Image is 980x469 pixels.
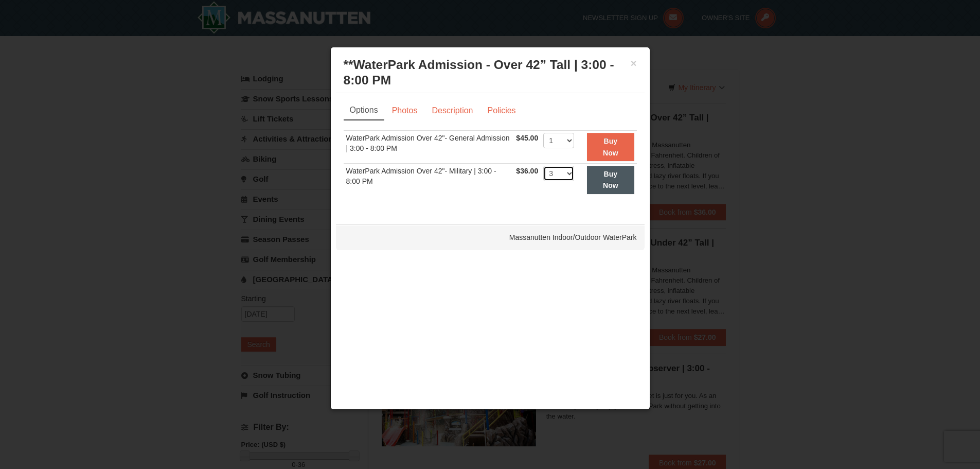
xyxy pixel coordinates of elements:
span: $45.00 [516,134,538,142]
span: $36.00 [516,167,538,175]
a: Options [344,101,384,120]
button: Buy Now [587,133,634,161]
a: Policies [480,101,522,120]
a: Description [425,101,479,120]
strong: Buy Now [603,137,618,157]
td: WaterPark Admission Over 42"- Military | 3:00 - 8:00 PM [344,163,514,196]
td: WaterPark Admission Over 42"- General Admission | 3:00 - 8:00 PM [344,131,514,164]
button: × [631,58,637,68]
strong: Buy Now [603,170,618,189]
div: Massanutten Indoor/Outdoor WaterPark [336,224,645,250]
button: Buy Now [587,166,634,194]
a: Photos [385,101,424,120]
h3: **WaterPark Admission - Over 42” Tall | 3:00 - 8:00 PM [344,57,637,88]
